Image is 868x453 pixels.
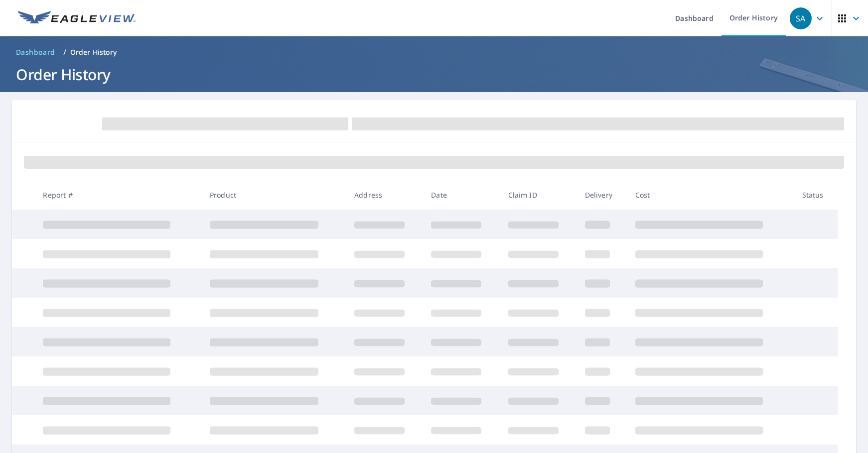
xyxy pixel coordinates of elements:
[202,180,346,210] th: Product
[790,7,812,29] div: SA
[423,180,500,210] th: Date
[577,180,627,210] th: Delivery
[12,44,59,60] a: Dashboard
[12,44,856,60] nav: breadcrumb
[18,11,136,26] img: EV Logo
[627,180,794,210] th: Cost
[63,46,66,58] li: /
[500,180,577,210] th: Claim ID
[794,180,838,210] th: Status
[35,180,202,210] th: Report #
[16,47,55,57] span: Dashboard
[70,47,117,57] p: Order History
[346,180,423,210] th: Address
[12,64,856,85] h1: Order History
